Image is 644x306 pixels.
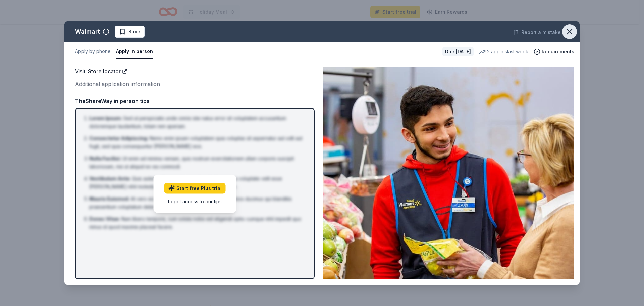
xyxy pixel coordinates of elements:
img: Image for Walmart [323,67,574,279]
div: TheShareWay in person tips [75,97,315,105]
li: At vero eos et accusamus et iusto odio dignissimos ducimus qui blanditiis praesentium voluptatum ... [89,195,305,211]
div: Walmart [75,26,100,37]
button: Report a mistake [513,28,561,36]
button: Apply in person [116,45,153,59]
span: Vestibulum Ante : [89,176,131,181]
li: Nam libero tempore, cum soluta nobis est eligendi optio cumque nihil impedit quo minus id quod ma... [89,215,305,231]
div: Visit : [75,67,315,76]
span: Mauris Euismod : [89,196,129,202]
div: Due [DATE] [442,47,474,56]
span: Requirements [542,48,574,56]
span: Lorem Ipsum : [89,115,122,121]
button: Requirements [534,48,574,56]
span: Nulla Facilisi : [89,156,121,161]
div: to get access to our tips [164,198,226,205]
div: 2 applies last week [479,48,528,56]
button: Apply by phone [75,45,111,59]
li: Nemo enim ipsam voluptatem quia voluptas sit aspernatur aut odit aut fugit, sed quia consequuntur... [89,134,305,150]
span: Save [128,28,140,36]
span: Donec Vitae : [89,216,120,222]
li: Ut enim ad minima veniam, quis nostrum exercitationem ullam corporis suscipit laboriosam, nisi ut... [89,155,305,171]
a: Store locator [88,67,127,76]
li: Quis autem vel eum iure reprehenderit qui in ea voluptate velit esse [PERSON_NAME] nihil molestia... [89,175,305,191]
div: Additional application information [75,80,315,88]
span: Consectetur Adipiscing : [89,135,148,141]
button: Save [115,26,145,38]
li: Sed ut perspiciatis unde omnis iste natus error sit voluptatem accusantium doloremque laudantium,... [89,114,305,130]
a: Start free Plus trial [164,183,226,193]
